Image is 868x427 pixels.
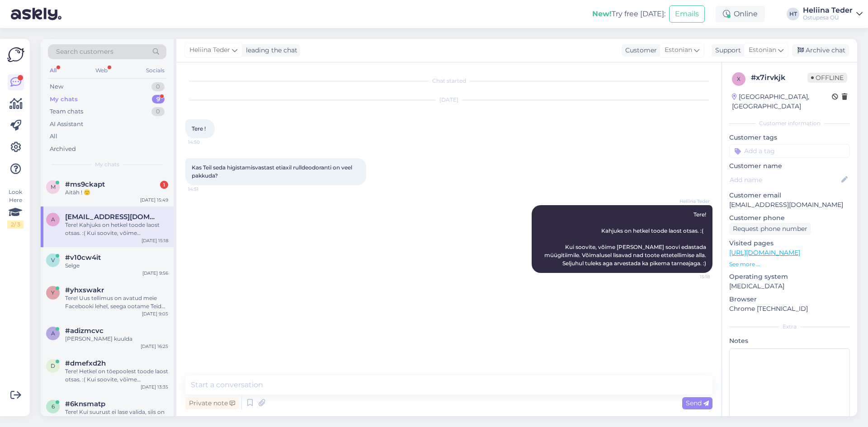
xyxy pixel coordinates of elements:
button: Emails [669,5,705,23]
p: Visited pages [729,239,850,248]
a: [URL][DOMAIN_NAME] [729,249,800,257]
div: [PERSON_NAME] kuulda [65,335,168,343]
div: 0 [151,82,165,91]
span: a [51,216,55,223]
input: Add a tag [729,144,850,158]
div: 2 / 3 [7,221,24,229]
div: Private note [185,397,239,409]
span: aiki.paasik@gmail.com [65,213,159,221]
p: Customer phone [729,213,850,223]
p: Notes [729,336,850,346]
div: Look Here [7,188,24,229]
span: Search customers [56,47,113,56]
div: Socials [144,65,166,76]
div: [DATE] 15:18 [142,237,168,244]
a: Heliina TederOstupesa OÜ [803,7,863,21]
span: d [51,362,55,369]
span: #6knsmatp [65,400,105,408]
div: Tere! Kahjuks on hetkel toode laost otsas. :( Kui soovite, võime [PERSON_NAME] soovi edastada müü... [65,221,168,237]
p: [MEDICAL_DATA] [729,282,850,291]
input: Add name [730,175,840,185]
b: New! [592,9,612,18]
div: [DATE] 15:49 [140,197,168,203]
div: Support [712,46,741,55]
div: Archived [50,145,76,154]
span: 15:18 [676,273,710,280]
div: 0 [151,107,165,116]
span: Send [686,399,709,407]
img: Askly Logo [7,46,24,63]
span: 14:50 [188,139,222,145]
div: Heliina Teder [803,7,853,14]
span: m [51,183,56,190]
div: Online [716,6,765,22]
div: All [48,65,58,76]
div: Ostupesa OÜ [803,14,853,21]
span: Heliina Teder [676,198,710,205]
span: Kas Teil seda higistamisvastast etiaxil rulldeodoranti on veel pakkuda? [192,164,354,179]
span: Heliina Teder [189,45,230,55]
p: [EMAIL_ADDRESS][DOMAIN_NAME] [729,200,850,210]
div: Aitäh ! 🙂 [65,188,168,197]
span: Tere ! [192,125,206,132]
span: #adizmcvc [65,327,104,335]
span: v [51,257,55,263]
div: AI Assistant [50,120,83,129]
div: Team chats [50,107,83,116]
span: Estonian [665,45,692,55]
p: Chrome [TECHNICAL_ID] [729,304,850,314]
span: My chats [95,160,119,169]
span: #dmefxd2h [65,359,106,367]
p: See more ... [729,260,850,268]
div: Customer information [729,119,850,127]
div: [DATE] 9:05 [142,310,168,317]
span: y [51,289,55,296]
span: 14:51 [188,186,222,192]
div: New [50,82,63,91]
p: Operating system [729,272,850,282]
div: leading the chat [242,46,297,55]
div: [GEOGRAPHIC_DATA], [GEOGRAPHIC_DATA] [732,92,832,111]
div: # x7irvkjk [751,72,807,83]
div: Try free [DATE]: [592,9,665,19]
div: 9 [152,95,165,104]
div: All [50,132,57,141]
span: 6 [52,403,55,410]
span: a [51,330,55,337]
div: Archive chat [792,44,849,56]
p: Customer email [729,191,850,200]
div: HT [787,8,799,20]
p: Browser [729,295,850,304]
div: [DATE] 13:35 [141,384,168,390]
p: Customer name [729,161,850,171]
p: Customer tags [729,133,850,142]
div: [DATE] 9:56 [142,270,168,277]
span: #v10cw4it [65,253,101,262]
div: Tere! Kui suurust ei lase valida, siis on kahjuks otsas. :( [65,408,168,424]
span: x [737,75,741,82]
div: Customer [622,46,657,55]
div: Tere! Hetkel on tõepoolest toode laost otsas. :( Kui soovite, võime [PERSON_NAME] soovi edastata ... [65,367,168,384]
div: 1 [160,181,168,189]
div: My chats [50,95,78,104]
span: #yhxswakr [65,286,104,294]
div: [DATE] [185,96,712,104]
div: Chat started [185,77,712,85]
div: Request phone number [729,223,811,235]
span: Offline [807,73,847,83]
div: Web [94,65,109,76]
div: [DATE] 16:25 [141,343,168,350]
div: Selge [65,262,168,270]
span: Estonian [749,45,776,55]
div: Tere! Uus tellimus on avatud meie Facebooki lehel, seega ootame Teid soovi avaldama. :) Postitus ... [65,294,168,310]
div: Extra [729,323,850,331]
span: #ms9ckapt [65,180,105,188]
